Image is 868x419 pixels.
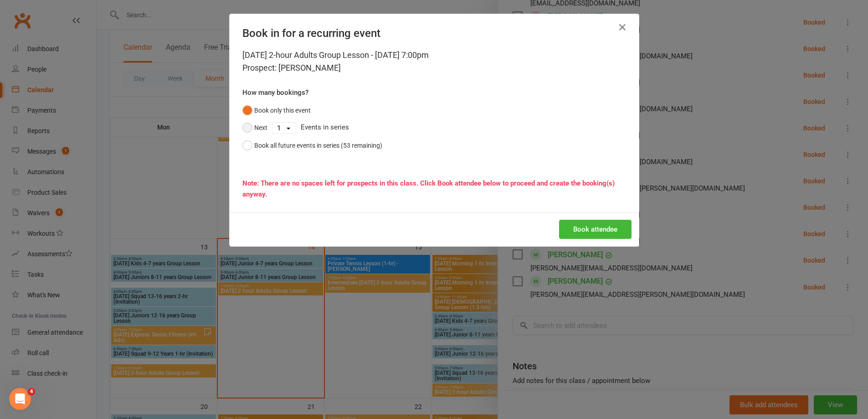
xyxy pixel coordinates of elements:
[242,119,267,136] button: Next
[559,220,632,239] button: Book attendee
[28,388,35,395] span: 4
[242,178,626,200] div: Note: There are no spaces left for prospects in this class. Click Book attendee below to proceed ...
[242,27,626,40] h4: Book in for a recurring event
[242,102,311,119] button: Book only this event
[242,49,626,74] div: [DATE] 2-hour Adults Group Lesson - [DATE] 7:00pm Prospect: [PERSON_NAME]
[242,119,626,136] div: Events in series
[242,87,308,98] label: How many bookings?
[9,388,31,410] iframe: Intercom live chat
[254,140,382,150] div: Book all future events in series (53 remaining)
[242,137,382,154] button: Book all future events in series (53 remaining)
[615,20,630,35] button: Close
